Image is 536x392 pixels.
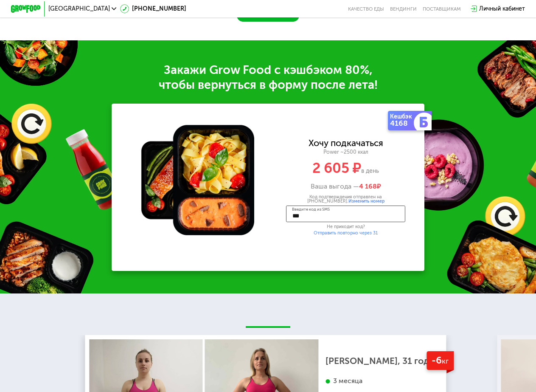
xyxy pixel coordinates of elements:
[312,160,361,177] span: 2 605 ₽
[348,6,384,12] a: Качество еды
[48,6,110,12] span: [GEOGRAPHIC_DATA]
[390,120,415,127] div: 4168
[361,167,379,175] span: в день
[348,198,384,204] span: Изменить номер
[423,6,461,12] div: поставщикам
[390,6,417,12] a: Вендинги
[120,4,186,13] a: [PHONE_NUMBER]
[326,357,435,364] div: [PERSON_NAME], 31 год
[427,351,454,370] div: -6
[309,139,383,147] div: Хочу подкачаться
[326,377,435,385] div: 3 месяца
[286,231,405,236] div: Отправить повторно через 31
[267,149,424,155] div: Power ~2500 ккал
[267,182,424,190] div: Ваша выгода —
[286,225,405,229] div: Не приходит код?
[442,357,449,365] span: кг
[390,114,415,120] div: Кешбэк
[479,4,525,13] div: Личный кабинет
[286,195,405,204] div: Код подтверждения отправлен на [PHONE_NUMBER].
[359,182,377,190] span: 4 168
[292,208,330,212] label: Введите код из SMS
[359,182,381,190] span: ₽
